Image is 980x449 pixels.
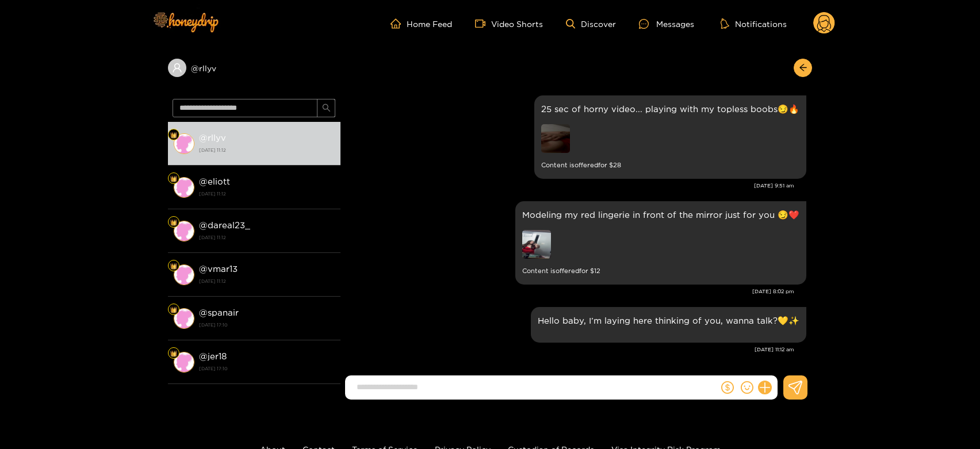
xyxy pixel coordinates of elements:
a: Home Feed [391,18,452,29]
div: [DATE] 11:12 am [346,346,794,354]
div: [DATE] 9:51 am [346,182,794,190]
div: @rllyv [168,59,340,77]
strong: @ vmar13 [199,264,238,274]
p: Modeling my red lingerie in front of the mirror just for you 😏❤️ [522,208,799,221]
img: Fan Level [170,219,177,226]
div: Sep. 17, 8:02 pm [515,201,806,285]
small: Content is offered for $ 12 [522,264,799,278]
span: smile [741,381,753,394]
img: conversation [174,308,194,329]
strong: [DATE] 17:10 [199,363,335,374]
strong: @ jer18 [199,351,227,361]
button: Notifications [717,18,790,29]
strong: @ spanair [199,308,239,317]
small: Content is offered for $ 28 [541,159,799,172]
a: Video Shorts [475,18,543,29]
img: conversation [174,221,194,241]
img: conversation [174,133,194,154]
div: Messages [639,17,694,30]
img: Fan Level [170,350,177,357]
img: conversation [174,352,194,373]
strong: [DATE] 11:12 [199,189,335,199]
strong: [DATE] 11:12 [199,232,335,243]
div: [DATE] 8:02 pm [346,287,794,296]
button: dollar [719,379,736,396]
img: conversation [174,177,194,198]
span: arrow-left [799,63,807,73]
span: dollar [721,381,734,394]
strong: [DATE] 17:10 [199,320,335,330]
strong: @ eliott [199,176,230,186]
span: home [391,18,407,29]
a: Discover [566,19,616,29]
strong: @ dareal23_ [199,220,250,230]
span: video-camera [475,18,491,29]
img: Fan Level [170,175,177,182]
span: search [322,103,331,113]
p: Hello baby, I’m laying here thinking of you, wanna talk?💛✨ [538,314,799,327]
button: search [317,99,335,117]
strong: [DATE] 11:12 [199,145,335,155]
div: Sep. 18, 11:12 am [531,307,806,343]
img: preview [522,230,551,259]
div: Sep. 17, 9:51 am [534,95,806,179]
p: 25 sec of horny video... playing with my topless boobs😏🔥 [541,102,799,116]
img: conversation [174,264,194,285]
img: Fan Level [170,306,177,313]
button: arrow-left [794,59,812,77]
img: Fan Level [170,263,177,270]
strong: [DATE] 11:12 [199,276,335,286]
img: preview [541,124,570,153]
span: user [172,63,182,73]
img: Fan Level [170,132,177,139]
strong: @ rllyv [199,133,226,143]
